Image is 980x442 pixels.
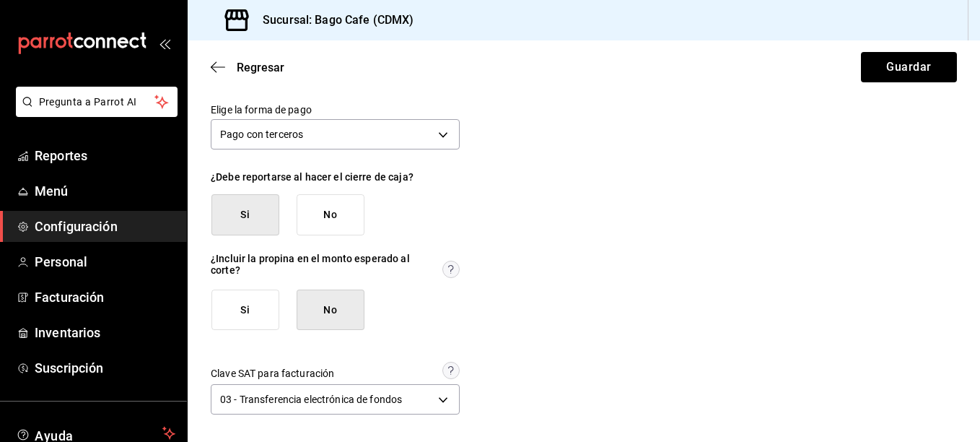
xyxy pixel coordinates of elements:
span: Pregunta a Parrot AI [39,95,155,110]
span: Inventarios [35,323,175,342]
button: Si [211,194,279,235]
span: Suscripción [35,358,175,378]
button: No [297,194,364,235]
button: Pregunta a Parrot AI [16,87,178,117]
div: 03 - Transferencia electrónica de fondos [211,384,460,415]
button: Regresar [211,61,284,74]
button: Si [211,290,279,331]
label: Elige la forma de pago [211,105,460,115]
div: ¿Incluir la propina en el monto esperado al corte? [211,253,431,276]
div: ¿Debe reportarse al hacer el cierre de caja? [211,171,460,183]
span: Personal [35,252,175,272]
span: Menú [35,181,175,201]
button: Guardar [861,52,957,82]
h3: Sucursal: Bago Cafe (CDMX) [251,12,414,29]
span: Ayuda [35,425,157,442]
span: Facturación [35,287,175,307]
button: open_drawer_menu [159,38,170,49]
span: Configuración [35,217,175,236]
div: Clave SAT para facturación [211,368,334,379]
div: Pago con terceros [211,119,460,149]
button: No [297,290,364,331]
span: Reportes [35,146,175,165]
span: Regresar [237,61,284,74]
a: Pregunta a Parrot AI [10,105,178,120]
